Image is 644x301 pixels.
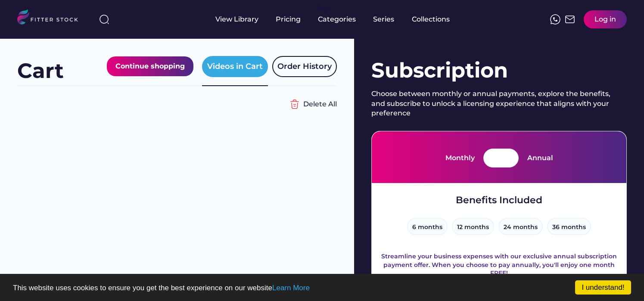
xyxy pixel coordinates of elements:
div: Cart [17,56,64,85]
img: search-normal%203.svg [99,14,109,25]
div: Benefits Included [456,194,542,207]
div: Delete All [303,99,337,109]
div: Order History [277,61,332,72]
div: Continue shopping [115,61,185,72]
img: LOGO.svg [17,9,85,27]
div: Streamline your business expenses with our exclusive annual subscription payment offer. When you ... [380,252,618,278]
button: 6 months [407,218,448,235]
div: Pricing [276,15,301,24]
div: Videos in Cart [207,61,263,72]
div: Annual [527,153,553,163]
div: fvck [318,4,329,13]
img: Frame%2051.svg [565,14,575,25]
div: View Library [215,15,258,24]
a: Learn More [272,284,310,292]
p: This website uses cookies to ensure you get the best experience on our website [13,284,631,292]
div: Monthly [445,153,475,163]
img: meteor-icons_whatsapp%20%281%29.svg [550,14,560,25]
button: 12 months [452,218,494,235]
div: Collections [412,15,450,24]
div: Choose between monthly or annual payments, explore the benefits, and subscribe to unlock a licens... [371,89,617,118]
div: Log in [594,15,616,24]
button: 36 months [547,218,591,235]
div: Categories [318,15,356,24]
a: I understand! [575,280,631,295]
button: 24 months [498,218,543,235]
img: Group%201000002356%20%282%29.svg [286,96,303,113]
div: Subscription [371,56,627,85]
div: Series [373,15,395,24]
